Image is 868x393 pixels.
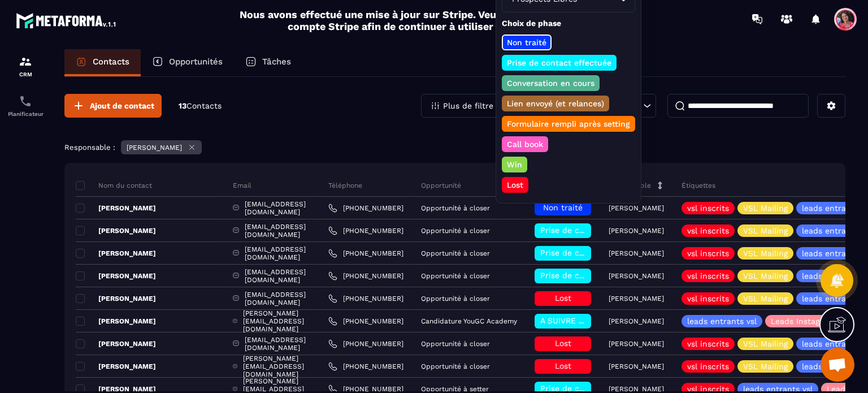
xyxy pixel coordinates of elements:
[64,49,141,76] a: Contacts
[328,226,403,235] a: [PHONE_NUMBER]
[555,293,571,303] span: Lost
[234,49,302,76] a: Tâches
[609,249,664,257] p: [PERSON_NAME]
[64,94,162,118] button: Ajout de contact
[687,272,729,280] p: vsl inscrits
[16,10,118,31] img: logo
[540,271,645,280] span: Prise de contact effectuée
[505,57,613,68] p: Prise de contact effectuée
[743,272,788,280] p: VSL Mailing
[540,248,645,257] span: Prise de contact effectuée
[328,339,403,348] a: [PHONE_NUMBER]
[76,271,156,280] p: [PERSON_NAME]
[505,159,524,170] p: Win
[3,46,48,86] a: formationformationCRM
[76,294,156,303] p: [PERSON_NAME]
[609,362,664,370] p: [PERSON_NAME]
[443,102,493,110] p: Plus de filtre
[609,295,664,303] p: [PERSON_NAME]
[771,317,835,325] p: Leads Instagram
[421,385,489,393] p: Opportunité à setter
[687,340,729,348] p: vsl inscrits
[64,143,115,152] p: Responsable :
[421,272,490,280] p: Opportunité à closer
[505,77,596,89] p: Conversation en cours
[609,385,664,393] p: [PERSON_NAME]
[3,86,48,126] a: schedulerschedulerPlanificateur
[3,111,48,117] p: Planificateur
[555,339,571,348] span: Lost
[76,181,152,190] p: Nom du contact
[421,249,490,257] p: Opportunité à closer
[239,8,610,32] h2: Nous avons effectué une mise à jour sur Stripe. Veuillez reconnecter votre compte Stripe afin de ...
[505,118,632,129] p: Formulaire rempli après setting
[186,101,222,110] span: Contacts
[262,57,291,67] p: Tâches
[421,340,490,348] p: Opportunité à closer
[743,204,788,212] p: VSL Mailing
[609,204,664,212] p: [PERSON_NAME]
[76,249,156,258] p: [PERSON_NAME]
[76,226,156,235] p: [PERSON_NAME]
[543,203,583,212] span: Non traité
[421,362,490,370] p: Opportunité à closer
[743,249,788,257] p: VSL Mailing
[743,340,788,348] p: VSL Mailing
[421,317,517,325] p: Candidature YouGC Academy
[90,100,154,111] span: Ajout de contact
[682,181,715,190] p: Étiquettes
[19,55,32,68] img: formation
[127,144,182,152] p: [PERSON_NAME]
[76,339,156,348] p: [PERSON_NAME]
[540,226,645,235] span: Prise de contact effectuée
[328,249,403,258] a: [PHONE_NUMBER]
[76,204,156,213] p: [PERSON_NAME]
[141,49,234,76] a: Opportunités
[328,294,403,303] a: [PHONE_NUMBER]
[19,94,32,108] img: scheduler
[743,227,788,235] p: VSL Mailing
[687,385,729,393] p: vsl inscrits
[540,316,588,325] span: A SUIVRE ⏳
[328,271,403,280] a: [PHONE_NUMBER]
[687,362,729,370] p: vsl inscrits
[328,317,403,326] a: [PHONE_NUMBER]
[609,317,664,325] p: [PERSON_NAME]
[233,181,251,190] p: Email
[421,204,490,212] p: Opportunité à closer
[821,348,854,382] div: Ouvrir le chat
[421,181,461,190] p: Opportunité
[609,272,664,280] p: [PERSON_NAME]
[687,227,729,235] p: vsl inscrits
[328,181,362,190] p: Téléphone
[505,98,606,109] p: Lien envoyé (et relances)
[502,18,635,29] p: Choix de phase
[555,361,571,370] span: Lost
[609,227,664,235] p: [PERSON_NAME]
[421,295,490,303] p: Opportunité à closer
[609,340,664,348] p: [PERSON_NAME]
[179,101,222,111] p: 13
[687,317,757,325] p: leads entrants vsl
[687,295,729,303] p: vsl inscrits
[421,227,490,235] p: Opportunité à closer
[743,362,788,370] p: VSL Mailing
[540,384,645,393] span: Prise de contact effectuée
[3,71,48,77] p: CRM
[169,57,223,67] p: Opportunités
[743,295,788,303] p: VSL Mailing
[687,249,729,257] p: vsl inscrits
[93,57,129,67] p: Contacts
[76,362,156,371] p: [PERSON_NAME]
[76,317,156,326] p: [PERSON_NAME]
[505,139,545,150] p: Call book
[743,385,813,393] p: leads entrants vsl
[687,204,729,212] p: vsl inscrits
[328,362,403,371] a: [PHONE_NUMBER]
[505,179,525,191] p: Lost
[328,204,403,213] a: [PHONE_NUMBER]
[505,37,548,48] p: Non traité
